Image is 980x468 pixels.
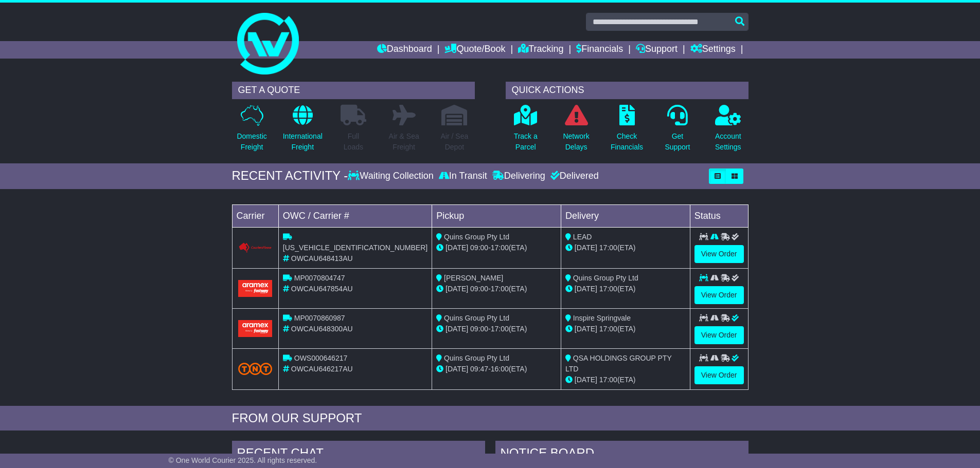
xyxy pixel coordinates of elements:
p: Domestic Freight [237,131,266,153]
span: [DATE] [446,285,468,293]
span: OWS000646217 [294,354,348,362]
div: In Transit [436,171,490,182]
img: Couriers_Please.png [238,242,272,253]
a: CheckFinancials [610,104,644,158]
span: LEAD [573,233,592,241]
div: - (ETA) [436,324,557,334]
img: Aramex.png [238,280,272,297]
span: [DATE] [446,244,468,252]
span: 17:00 [599,285,617,293]
div: (ETA) [565,242,686,253]
a: InternationalFreight [282,104,323,158]
p: Air & Sea Freight [389,131,419,153]
p: International Freight [283,131,323,153]
a: Track aParcel [513,104,538,158]
span: © One World Courier 2025. All rights reserved. [169,456,317,464]
p: Get Support [665,131,690,153]
div: (ETA) [565,284,686,294]
span: 17:00 [491,285,509,293]
a: NetworkDelays [562,104,590,158]
div: QUICK ACTIONS [506,82,749,99]
span: Quins Group Pty Ltd [573,274,638,282]
a: AccountSettings [715,104,742,158]
span: 09:00 [470,244,488,252]
a: View Order [694,326,744,344]
span: 09:00 [470,325,488,333]
span: [PERSON_NAME] [444,274,503,282]
span: [DATE] [446,325,468,333]
td: Carrier [232,204,278,227]
div: FROM OUR SUPPORT [232,411,749,426]
td: Status [690,204,748,227]
p: Track a Parcel [514,131,538,153]
span: OWCAU646217AU [291,365,353,373]
p: Air / Sea Depot [441,131,469,153]
div: GET A QUOTE [232,82,475,99]
a: Financials [576,41,623,59]
span: [US_VEHICLE_IDENTIFICATION_NUMBER] [283,244,427,252]
span: Quins Group Pty Ltd [444,233,509,241]
span: OWCAU647854AU [291,285,353,293]
td: OWC / Carrier # [278,204,432,227]
span: [DATE] [446,365,468,373]
p: Full Loads [341,131,366,153]
a: View Order [694,245,744,263]
img: Aramex.png [238,320,272,337]
a: Tracking [518,41,563,59]
td: Pickup [432,204,561,227]
span: 17:00 [599,244,617,252]
div: Delivering [490,171,548,182]
a: View Order [694,366,744,384]
span: 17:00 [599,325,617,333]
p: Check Financials [611,131,643,153]
span: [DATE] [575,285,597,293]
span: OWCAU648413AU [291,254,353,263]
span: 17:00 [491,325,509,333]
div: - (ETA) [436,284,557,294]
div: - (ETA) [436,242,557,253]
div: Delivered [548,171,599,182]
img: TNT_Domestic.png [238,363,272,375]
a: Support [636,41,678,59]
a: Dashboard [377,41,432,59]
span: MP0070804747 [294,274,345,282]
a: Settings [690,41,736,59]
span: MP0070860987 [294,314,345,322]
td: Delivery [561,204,690,227]
span: [DATE] [575,376,597,384]
div: (ETA) [565,324,686,334]
a: DomesticFreight [236,104,267,158]
span: Inspire Springvale [573,314,631,322]
span: OWCAU648300AU [291,325,353,333]
span: [DATE] [575,325,597,333]
div: Waiting Collection [348,171,436,182]
a: Quote/Book [444,41,505,59]
span: [DATE] [575,244,597,252]
span: QSA HOLDINGS GROUP PTY LTD [565,354,672,373]
p: Network Delays [563,131,589,153]
p: Account Settings [715,131,741,153]
a: GetSupport [664,104,690,158]
span: 17:00 [599,376,617,384]
span: 09:00 [470,285,488,293]
span: 16:00 [491,365,509,373]
div: RECENT ACTIVITY - [232,169,348,183]
span: Quins Group Pty Ltd [444,354,509,362]
span: 09:47 [470,365,488,373]
div: - (ETA) [436,364,557,375]
span: 17:00 [491,244,509,252]
div: (ETA) [565,375,686,385]
span: Quins Group Pty Ltd [444,314,509,322]
a: View Order [694,286,744,304]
